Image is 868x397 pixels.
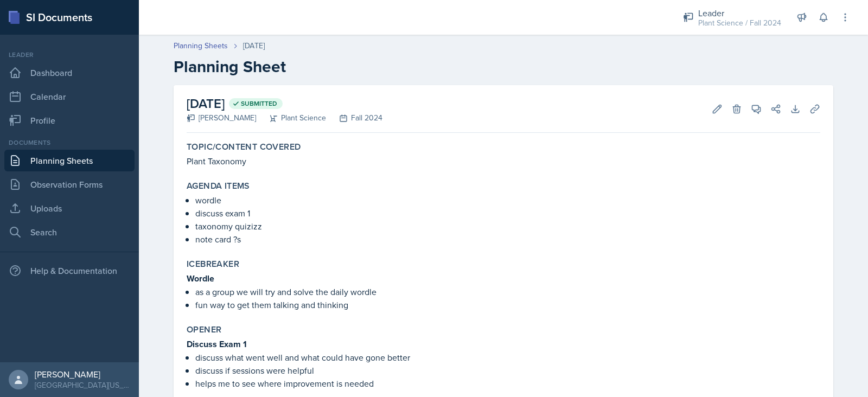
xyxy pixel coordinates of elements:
div: Plant Science [256,112,326,124]
p: wordle [195,194,820,207]
div: Plant Science / Fall 2024 [698,17,781,29]
a: Profile [4,110,135,131]
span: Submitted [241,99,277,108]
div: [PERSON_NAME] [35,369,130,380]
p: discuss exam 1 [195,207,820,220]
div: Leader [698,7,781,20]
p: helps me to see where improvement is needed [195,377,820,390]
p: fun way to get them talking and thinking [195,298,820,311]
div: Help & Documentation [4,260,135,281]
label: Opener [187,324,221,335]
div: [PERSON_NAME] [187,112,256,124]
strong: Wordle [187,272,214,285]
div: Fall 2024 [326,112,382,124]
div: Documents [4,138,135,148]
div: Leader [4,50,135,60]
a: Observation Forms [4,174,135,195]
p: note card ?s [195,233,820,246]
label: Topic/Content Covered [187,142,301,152]
a: Planning Sheets [4,150,135,171]
label: Agenda items [187,181,250,191]
label: Icebreaker [187,259,239,270]
p: discuss what went well and what could have gone better [195,351,820,364]
div: [GEOGRAPHIC_DATA][US_STATE] [35,380,130,390]
a: Planning Sheets [174,40,228,52]
p: Plant Taxonomy [187,155,820,168]
h2: Planning Sheet [174,57,833,76]
a: Dashboard [4,62,135,84]
p: discuss if sessions were helpful [195,364,820,377]
strong: Discuss Exam 1 [187,338,247,350]
p: as a group we will try and solve the daily wordle [195,285,820,298]
p: taxonomy quizizz [195,220,820,233]
div: [DATE] [243,40,265,52]
a: Search [4,221,135,243]
a: Uploads [4,197,135,219]
a: Calendar [4,86,135,107]
h2: [DATE] [187,94,382,113]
